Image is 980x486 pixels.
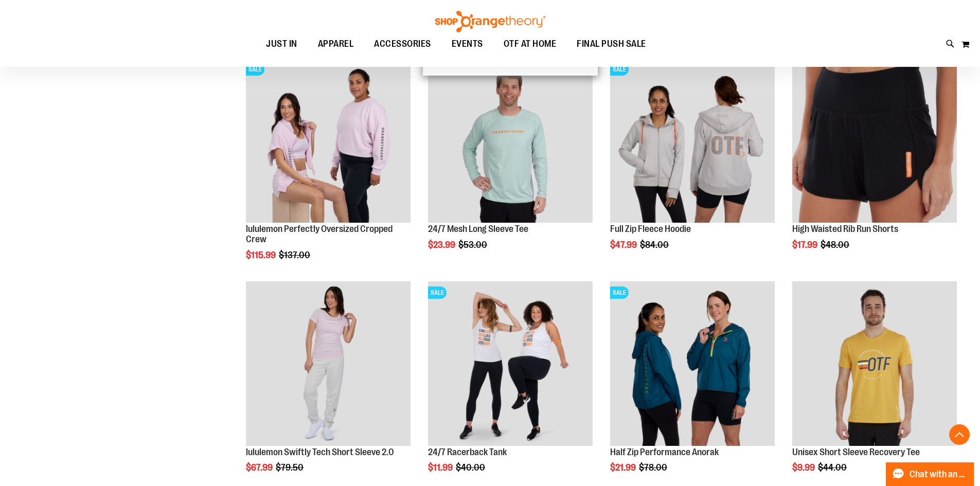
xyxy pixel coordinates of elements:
img: Shop Orangetheory [434,11,547,32]
a: lululemon Perfectly Oversized Cropped CrewSALE [246,58,411,224]
span: EVENTS [452,32,483,56]
span: $17.99 [792,240,819,250]
a: 24/7 Racerback Tank [428,447,507,457]
img: lululemon Swiftly Tech Short Sleeve 2.0 [246,281,411,446]
img: High Waisted Rib Run Shorts [792,58,957,223]
span: $48.00 [821,240,851,250]
img: Half Zip Performance Anorak [610,281,775,446]
span: $23.99 [428,240,457,250]
div: product [423,53,598,276]
span: SALE [428,286,447,299]
a: Product image for Unisex Short Sleeve Recovery Tee [792,281,957,447]
a: lululemon Swiftly Tech Short Sleeve 2.0 [246,447,394,457]
a: High Waisted Rib Run Shorts [792,224,898,234]
a: Main Image of 1457091SALE [610,58,775,224]
div: product [605,53,780,276]
span: FINAL PUSH SALE [577,32,646,56]
span: $47.99 [610,240,638,250]
span: JUST IN [266,32,297,56]
span: $11.99 [428,462,454,473]
span: SALE [610,286,629,299]
span: $79.50 [276,462,305,473]
a: lululemon Swiftly Tech Short Sleeve 2.0 [246,281,411,447]
button: Chat with an Expert [886,462,974,486]
a: lululemon Perfectly Oversized Cropped Crew [246,224,393,244]
span: APPAREL [318,32,354,56]
span: $44.00 [818,462,848,473]
span: SALE [610,63,629,76]
span: $67.99 [246,462,274,473]
span: $115.99 [246,250,277,260]
a: Half Zip Performance AnorakSALE [610,281,775,447]
span: OTF AT HOME [504,32,557,56]
img: Product image for Unisex Short Sleeve Recovery Tee [792,281,957,446]
span: $9.99 [792,462,816,473]
img: Main Image of 1457091 [610,58,775,223]
div: product [787,53,962,276]
a: Half Zip Performance Anorak [610,447,719,457]
span: $78.00 [639,462,669,473]
span: $40.00 [456,462,487,473]
span: $53.00 [458,240,489,250]
img: Main Image of 1457095 [428,58,593,223]
a: Unisex Short Sleeve Recovery Tee [792,447,920,457]
a: High Waisted Rib Run Shorts [792,58,957,224]
span: SALE [246,63,264,76]
img: 24/7 Racerback Tank [428,281,593,446]
div: product [241,53,416,286]
a: 24/7 Mesh Long Sleeve Tee [428,224,528,234]
a: Full Zip Fleece Hoodie [610,224,691,234]
img: lululemon Perfectly Oversized Cropped Crew [246,58,411,223]
a: 24/7 Racerback TankSALE [428,281,593,447]
span: Chat with an Expert [910,470,968,479]
span: ACCESSORIES [374,32,431,56]
button: Back To Top [949,424,970,445]
span: $137.00 [279,250,312,260]
span: $84.00 [640,240,670,250]
a: Main Image of 1457095SALE [428,58,593,224]
span: $21.99 [610,462,637,473]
